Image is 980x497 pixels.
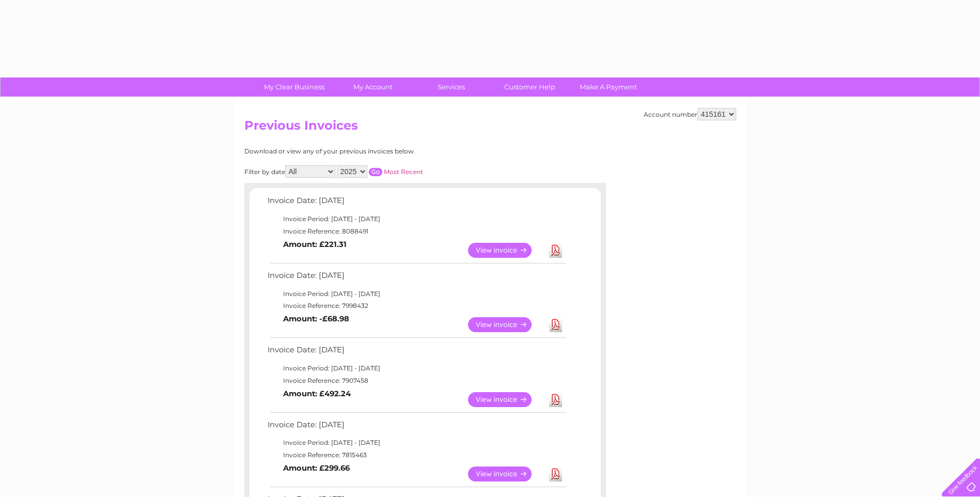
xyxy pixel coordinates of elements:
[644,108,736,120] div: Account number
[265,375,567,387] td: Invoice Reference: 7907458
[265,269,567,288] td: Invoice Date: [DATE]
[283,314,349,323] b: Amount: -£68.98
[468,392,544,407] a: View
[265,225,567,238] td: Invoice Reference: 8088491
[330,77,415,97] a: My Account
[549,467,562,482] a: Download
[265,418,567,437] td: Invoice Date: [DATE]
[244,165,516,178] div: Filter by date
[265,194,567,213] td: Invoice Date: [DATE]
[265,437,567,449] td: Invoice Period: [DATE] - [DATE]
[244,148,516,155] div: Download or view any of your previous invoices below.
[487,77,572,97] a: Customer Help
[283,240,347,249] b: Amount: £221.31
[549,392,562,407] a: Download
[244,118,736,138] h2: Previous Invoices
[265,288,567,300] td: Invoice Period: [DATE] - [DATE]
[549,243,562,258] a: Download
[549,317,562,332] a: Download
[384,168,423,176] a: Most Recent
[265,343,567,362] td: Invoice Date: [DATE]
[468,467,544,482] a: View
[252,77,337,97] a: My Clear Business
[409,77,494,97] a: Services
[283,389,351,398] b: Amount: £492.24
[265,362,567,375] td: Invoice Period: [DATE] - [DATE]
[566,77,651,97] a: Make A Payment
[265,213,567,225] td: Invoice Period: [DATE] - [DATE]
[265,300,567,312] td: Invoice Reference: 7998432
[468,243,544,258] a: View
[265,449,567,461] td: Invoice Reference: 7815463
[468,317,544,332] a: View
[283,463,350,473] b: Amount: £299.66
